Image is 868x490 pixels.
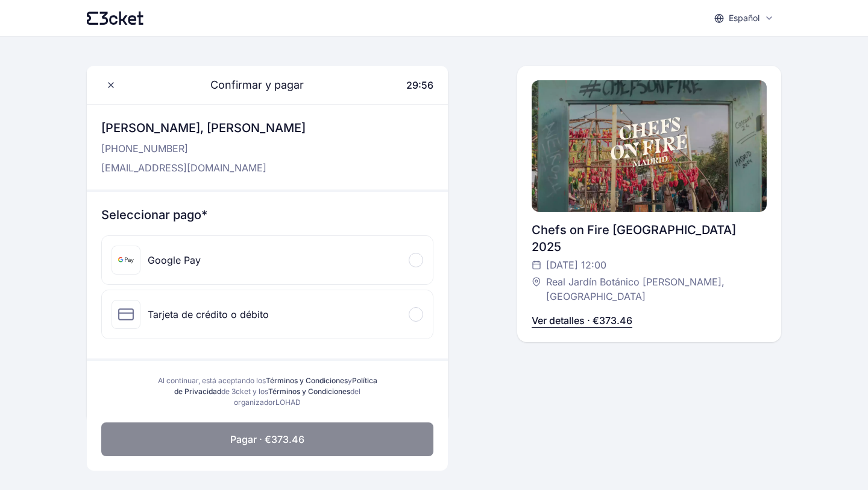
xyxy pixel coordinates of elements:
p: [PHONE_NUMBER] [101,141,306,156]
a: Términos y Condiciones [266,376,348,385]
span: 29:56 [406,79,433,91]
p: Ver detalles · €373.46 [532,313,632,328]
h3: Seleccionar pago* [101,206,433,223]
div: Chefs on Fire [GEOGRAPHIC_DATA] 2025 [532,221,767,255]
h3: [PERSON_NAME], [PERSON_NAME] [101,119,306,136]
p: Español [729,12,759,24]
div: Al continuar, está aceptando los y de 3cket y los del organizador [154,375,380,408]
div: Google Pay [148,253,201,267]
span: Confirmar y pagar [196,77,304,94]
span: [DATE] 12:00 [546,258,606,272]
p: [EMAIL_ADDRESS][DOMAIN_NAME] [101,161,306,175]
div: Tarjeta de crédito o débito [148,307,269,322]
span: LOHAD [275,398,301,407]
span: Pagar · €373.46 [230,432,304,447]
button: Pagar · €373.46 [101,422,433,456]
a: Términos y Condiciones [268,387,350,396]
span: Real Jardín Botánico [PERSON_NAME], [GEOGRAPHIC_DATA] [546,275,755,304]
